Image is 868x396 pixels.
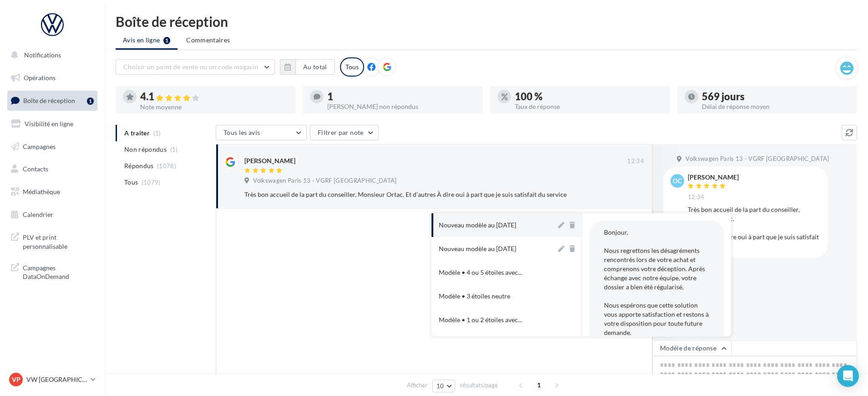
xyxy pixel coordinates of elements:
[310,125,379,140] button: Filtrer par note
[295,59,335,75] button: Au total
[439,244,516,253] div: Nouveau modèle au [DATE]
[244,190,585,199] div: Très bon accueil de la part du conseiller, Monsieur Ortac. Et d’autres À dire oui à part que je s...
[837,365,859,387] div: Open Intercom Messenger
[431,237,556,261] button: Nouveau modèle au [DATE]
[5,114,99,134] a: Visibilité en ligne
[142,179,161,186] span: (1079)
[23,211,53,218] span: Calendrier
[327,92,475,102] div: 1
[253,177,396,185] span: Volkswagen Paris 13 - VGRF [GEOGRAPHIC_DATA]
[280,59,335,75] button: Au total
[5,137,99,156] a: Campagnes
[327,103,475,110] div: [PERSON_NAME] non répondus
[170,146,178,153] span: (1)
[24,51,61,59] span: Notifications
[432,380,456,392] button: 10
[604,228,709,364] span: Bonjour, Nous regrettons les désagréments rencontrés lors de votre achat et comprenons votre déce...
[340,57,364,77] div: Tous
[186,36,230,45] span: Commentaires
[26,375,87,384] p: VW [GEOGRAPHIC_DATA] 13
[25,120,73,128] span: Visibilité en ligne
[431,261,556,284] button: Modèle • 4 ou 5 étoiles avec...
[431,213,556,237] button: Nouveau modèle au [DATE]
[116,59,275,75] button: Choisir un point de vente ou un code magasin
[627,157,644,165] span: 12:34
[439,221,516,230] div: Nouveau modèle au [DATE]
[439,292,510,301] div: Modèle • 3 étoiles neutre
[157,162,176,170] span: (1078)
[244,156,295,165] div: [PERSON_NAME]
[116,15,857,28] div: Boîte de réception
[652,340,731,356] button: Modèle de réponse
[5,46,96,65] button: Notifications
[515,92,663,102] div: 100 %
[5,227,99,254] a: PLV et print personnalisable
[431,284,556,308] button: Modèle • 3 étoiles neutre
[23,165,48,173] span: Contacts
[23,97,75,104] span: Boîte de réception
[123,63,258,71] span: Choisir un point de vente ou un code magasin
[688,193,705,201] span: 12:34
[685,155,829,163] span: Volkswagen Paris 13 - VGRF [GEOGRAPHIC_DATA]
[688,205,821,251] div: Très bon accueil de la part du conseiller, Monsieur Ortac. Et d’autres À dire oui à part que je s...
[23,188,60,195] span: Médiathèque
[688,174,739,180] div: [PERSON_NAME]
[532,378,546,392] span: 1
[23,231,94,251] span: PLV et print personnalisable
[439,268,522,277] span: Modèle • 4 ou 5 étoiles avec...
[460,381,498,390] span: résultats/page
[216,125,307,140] button: Tous les avis
[87,98,94,105] div: 1
[12,375,20,384] span: VP
[24,74,56,82] span: Opérations
[124,145,167,154] span: Non répondus
[702,92,850,102] div: 569 jours
[5,91,99,110] a: Boîte de réception1
[23,142,56,150] span: Campagnes
[140,92,288,102] div: 4.1
[5,159,99,179] a: Contacts
[439,315,522,324] span: Modèle • 1 ou 2 étoiles avec...
[140,104,288,110] div: Note moyenne
[673,176,682,185] span: OC
[223,129,260,136] span: Tous les avis
[437,382,444,390] span: 10
[431,308,556,332] button: Modèle • 1 ou 2 étoiles avec...
[702,103,850,110] div: Délai de réponse moyen
[407,381,427,390] span: Afficher
[5,182,99,201] a: Médiathèque
[7,371,97,388] a: VP VW [GEOGRAPHIC_DATA] 13
[515,103,663,110] div: Taux de réponse
[23,262,94,281] span: Campagnes DataOnDemand
[5,205,99,224] a: Calendrier
[5,258,99,285] a: Campagnes DataOnDemand
[124,178,138,187] span: Tous
[5,68,99,87] a: Opérations
[124,161,154,170] span: Répondus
